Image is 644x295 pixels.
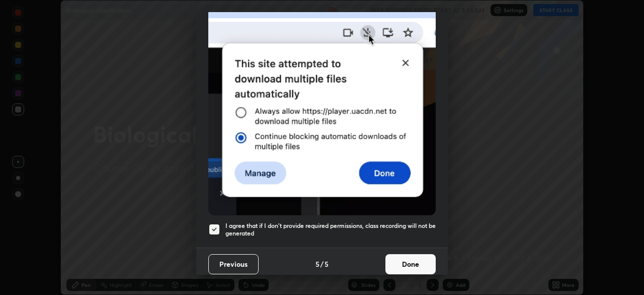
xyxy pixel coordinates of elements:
h4: 5 [325,259,329,269]
h5: I agree that if I don't provide required permissions, class recording will not be generated [225,222,436,238]
button: Done [385,254,436,274]
h4: 5 [315,259,319,269]
button: Previous [208,254,259,274]
h4: / [320,259,324,269]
